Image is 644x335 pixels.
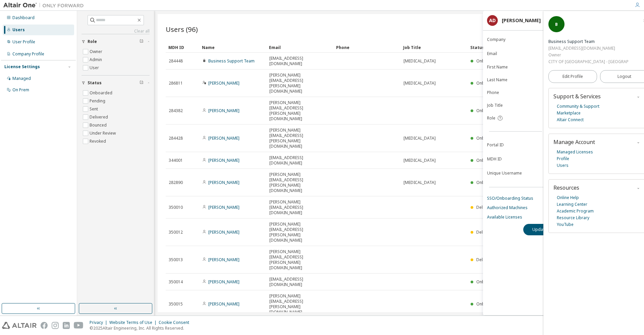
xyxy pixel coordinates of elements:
[269,128,330,149] span: [PERSON_NAME][EMAIL_ADDRESS][PERSON_NAME][DOMAIN_NAME]
[502,18,541,23] div: [PERSON_NAME]
[12,76,31,81] div: Managed
[404,58,436,64] span: [MEDICAL_DATA]
[548,52,629,58] div: Owner
[557,194,579,201] a: Online Help
[487,15,498,26] div: AD
[557,110,581,116] a: Marketplace
[487,115,495,121] span: Role
[169,108,183,113] span: 284382
[169,279,183,285] span: 350014
[487,51,548,56] label: Email
[553,184,579,191] span: Resources
[90,105,99,113] label: Sent
[208,301,239,307] a: [PERSON_NAME]
[557,149,593,155] a: Managed Licenses
[476,180,499,185] span: Onboarded
[82,29,150,34] a: Clear all
[169,205,183,210] span: 350010
[487,90,548,95] label: Phone
[336,42,398,53] div: Phone
[269,277,330,287] span: [EMAIL_ADDRESS][DOMAIN_NAME]
[140,80,144,86] span: Clear filter
[487,214,640,220] a: Available Licenses
[159,320,193,325] div: Cookie Consent
[90,320,109,325] div: Privacy
[487,205,640,210] a: Authorized Machines
[404,136,436,141] span: [MEDICAL_DATA]
[487,156,548,162] label: MDH ID
[487,64,548,70] label: First Name
[208,135,239,141] a: [PERSON_NAME]
[269,56,330,66] span: [EMAIL_ADDRESS][DOMAIN_NAME]
[476,301,499,307] span: Onboarded
[4,64,40,69] div: License Settings
[12,87,29,93] div: On Prem
[553,138,595,146] span: Manage Account
[553,93,601,100] span: Support & Services
[269,42,331,53] div: Email
[140,39,144,44] span: Clear filter
[3,2,87,9] img: Altair One
[487,196,640,201] a: SSO/Onboarding Status
[90,89,114,97] label: Onboarded
[487,37,548,42] label: Company
[269,249,330,271] span: [PERSON_NAME][EMAIL_ADDRESS][PERSON_NAME][DOMAIN_NAME]
[476,204,495,210] span: Delivered
[208,229,239,235] a: [PERSON_NAME]
[90,64,100,72] label: User
[90,137,107,145] label: Revoked
[618,73,631,80] span: Logout
[169,136,183,141] span: 284428
[12,15,35,20] div: Dashboard
[470,42,598,53] div: Status
[557,155,569,162] a: Profile
[487,103,548,108] label: Job Title
[269,199,330,216] span: [PERSON_NAME][EMAIL_ADDRESS][DOMAIN_NAME]
[403,42,465,53] div: Job Title
[169,81,183,86] span: 286811
[548,70,597,83] a: Edit Profile
[476,108,499,113] span: Onboarded
[476,157,499,163] span: Onboarded
[208,279,239,285] a: [PERSON_NAME]
[169,230,183,235] span: 350012
[487,77,548,83] label: Last Name
[487,171,548,176] label: Unique Username
[562,74,583,79] span: Edit Profile
[548,38,629,45] div: Business Support Team
[557,221,574,228] a: YouTube
[476,58,499,64] span: Onboarded
[12,51,44,57] div: Company Profile
[476,80,499,86] span: Onboarded
[555,21,558,27] span: B
[63,322,70,329] img: linkedin.svg
[169,301,183,307] span: 350015
[88,80,102,86] span: Status
[208,108,239,113] a: [PERSON_NAME]
[404,158,436,163] span: [MEDICAL_DATA]
[208,204,239,210] a: [PERSON_NAME]
[557,162,569,169] a: Users
[90,113,109,121] label: Delivered
[74,322,84,329] img: youtube.svg
[90,121,108,129] label: Bounced
[269,155,330,166] span: [EMAIL_ADDRESS][DOMAIN_NAME]
[90,129,117,137] label: Under Review
[169,58,183,64] span: 284448
[82,34,150,49] button: Role
[548,45,629,52] div: [EMAIL_ADDRESS][DOMAIN_NAME]
[169,158,183,163] span: 344001
[90,97,107,105] label: Pending
[169,257,183,262] span: 350013
[109,320,159,325] div: Website Terms of Use
[523,224,555,235] button: Update
[166,25,198,34] span: Users (96)
[476,135,499,141] span: Onboarded
[208,80,239,86] a: [PERSON_NAME]
[557,103,599,110] a: Community & Support
[557,201,587,208] a: Learning Center
[90,56,103,64] label: Admin
[548,58,629,65] div: CITY OF [GEOGRAPHIC_DATA] - [GEOGRAPHIC_DATA]
[82,76,150,90] button: Status
[269,172,330,193] span: [PERSON_NAME][EMAIL_ADDRESS][PERSON_NAME][DOMAIN_NAME]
